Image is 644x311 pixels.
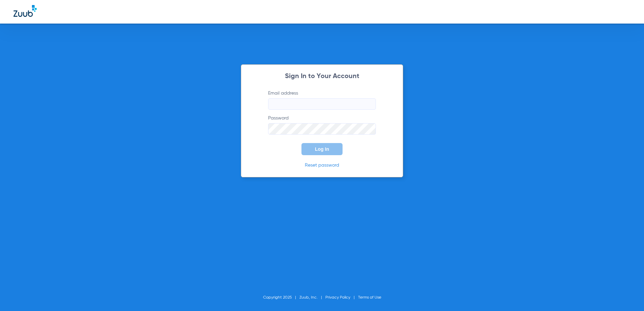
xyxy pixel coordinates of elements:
button: Log In [301,143,343,155]
li: Zuub, Inc. [299,294,325,301]
label: Password [268,115,376,135]
a: Privacy Policy [325,296,350,300]
li: Copyright 2025 [263,294,299,301]
a: Terms of Use [358,296,381,300]
a: Reset password [305,163,339,168]
input: Email address [268,98,376,110]
input: Password [268,123,376,135]
img: Zuub Logo [13,5,37,17]
span: Log In [315,146,329,152]
iframe: Chat Widget [610,279,644,311]
label: Email address [268,90,376,110]
h2: Sign In to Your Account [258,73,386,80]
